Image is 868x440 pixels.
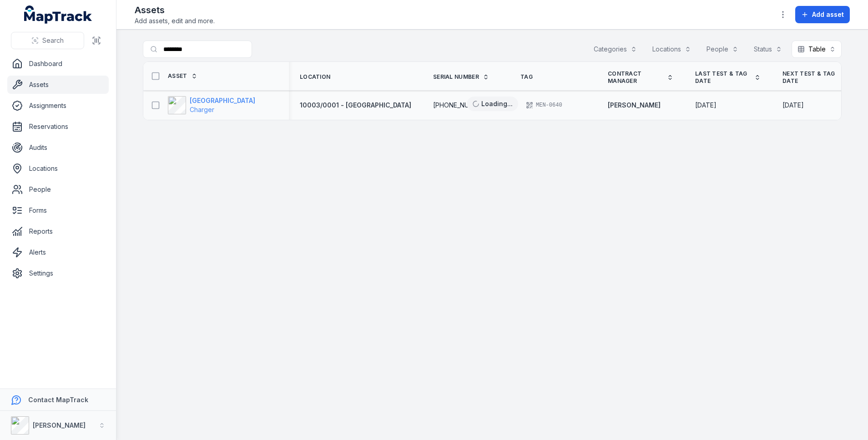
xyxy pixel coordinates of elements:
[782,101,804,109] span: [DATE]
[608,101,661,110] a: [PERSON_NAME]
[7,201,109,220] a: Forms
[812,10,844,19] span: Add asset
[7,159,109,178] a: Locations
[782,70,848,85] a: Next test & tag date
[7,76,109,94] a: Assets
[7,222,109,240] a: Reports
[748,41,788,58] button: Status
[7,97,109,115] a: Assignments
[300,73,330,81] span: Location
[28,396,88,404] strong: Contact MapTrack
[695,101,717,109] span: [DATE]
[520,99,568,112] div: MEN-0640
[168,72,187,80] span: Asset
[7,264,109,282] a: Settings
[646,41,697,58] button: Locations
[24,5,92,24] a: MapTrack
[433,101,489,110] span: [PHONE_NUMBER]
[433,73,489,81] a: Serial Number
[135,16,215,26] span: Add assets, edit and more.
[135,4,215,16] h2: Assets
[588,41,643,58] button: Categories
[608,70,673,85] a: Contract Manager
[7,243,109,261] a: Alerts
[701,41,744,58] button: People
[608,70,663,85] span: Contract Manager
[33,421,86,429] strong: [PERSON_NAME]
[795,6,850,23] button: Add asset
[782,101,804,110] time: 7/31/25, 12:25:00 AM
[11,32,84,49] button: Search
[7,55,109,73] a: Dashboard
[42,36,64,45] span: Search
[7,138,109,157] a: Audits
[168,72,197,80] a: Asset
[520,73,533,81] span: Tag
[695,101,717,110] time: 1/31/25, 12:25:00 AM
[168,96,255,114] a: [GEOGRAPHIC_DATA]Charger
[190,106,214,113] span: Charger
[792,41,842,58] button: Table
[7,180,109,199] a: People
[300,101,411,109] span: 10003/0001 - [GEOGRAPHIC_DATA]
[7,118,109,136] a: Reservations
[695,70,761,85] a: Last Test & Tag Date
[782,70,838,85] span: Next test & tag date
[190,96,255,105] strong: [GEOGRAPHIC_DATA]
[695,70,751,85] span: Last Test & Tag Date
[300,101,411,110] a: 10003/0001 - [GEOGRAPHIC_DATA]
[433,73,479,81] span: Serial Number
